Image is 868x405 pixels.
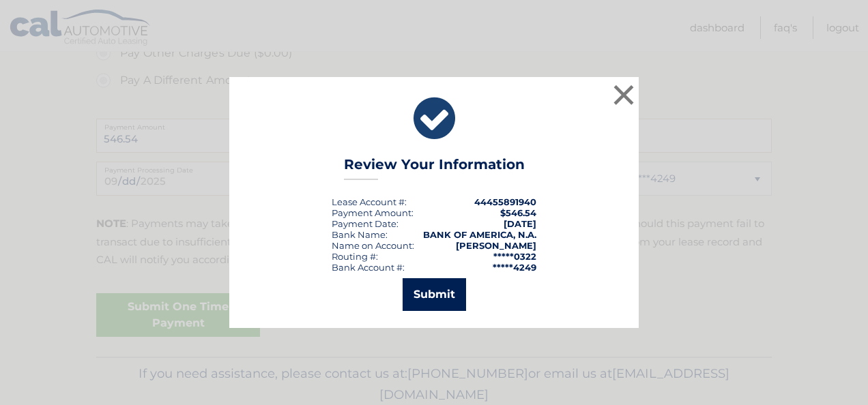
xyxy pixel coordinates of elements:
[344,156,525,180] h3: Review Your Information
[332,218,399,229] div: :
[456,240,536,251] strong: [PERSON_NAME]
[423,229,536,240] strong: BANK OF AMERICA, N.A.
[610,81,637,108] button: ×
[332,251,378,262] div: Routing #:
[332,207,414,218] div: Payment Amount:
[500,207,536,218] span: $546.54
[332,229,388,240] div: Bank Name:
[332,262,405,273] div: Bank Account #:
[332,196,407,207] div: Lease Account #:
[474,196,536,207] strong: 44455891940
[332,240,414,251] div: Name on Account:
[504,218,536,229] span: [DATE]
[332,218,396,229] span: Payment Date
[403,278,466,311] button: Submit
